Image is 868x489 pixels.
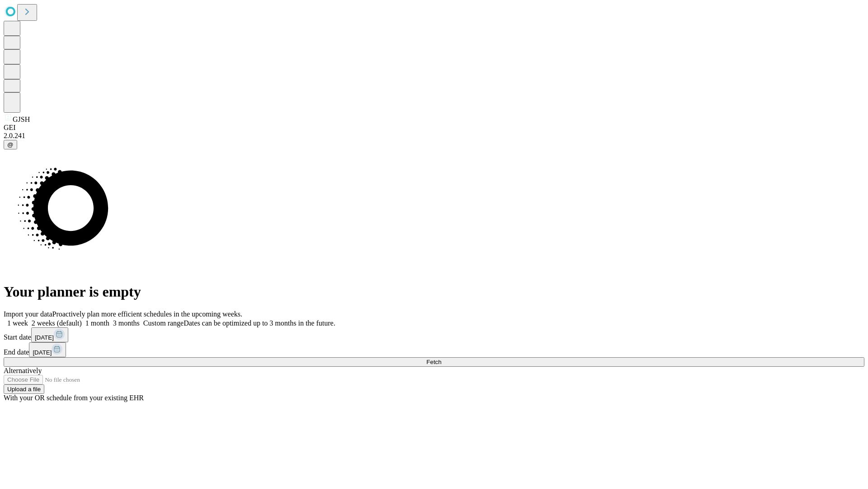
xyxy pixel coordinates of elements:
span: [DATE] [35,334,54,341]
div: End date [4,342,864,357]
div: Start date [4,327,864,342]
span: Dates can be optimized up to 3 months in the future. [184,319,335,327]
span: Fetch [426,359,441,365]
button: [DATE] [29,342,66,357]
span: Alternatively [4,367,42,374]
span: Custom range [143,319,184,327]
h1: Your planner is empty [4,283,864,300]
span: Import your data [4,310,52,318]
div: GEI [4,124,864,132]
span: 1 month [85,319,109,327]
button: Fetch [4,357,864,367]
span: With your OR schedule from your existing EHR [4,394,144,402]
span: 3 months [113,319,140,327]
button: [DATE] [31,327,68,342]
span: 1 week [7,319,28,327]
span: [DATE] [33,349,52,356]
span: @ [7,141,14,148]
span: Proactively plan more efficient schedules in the upcoming weeks. [52,310,242,318]
div: 2.0.241 [4,132,864,140]
span: GJSH [13,115,30,123]
span: 2 weeks (default) [32,319,82,327]
button: Upload a file [4,384,44,394]
button: @ [4,140,17,149]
